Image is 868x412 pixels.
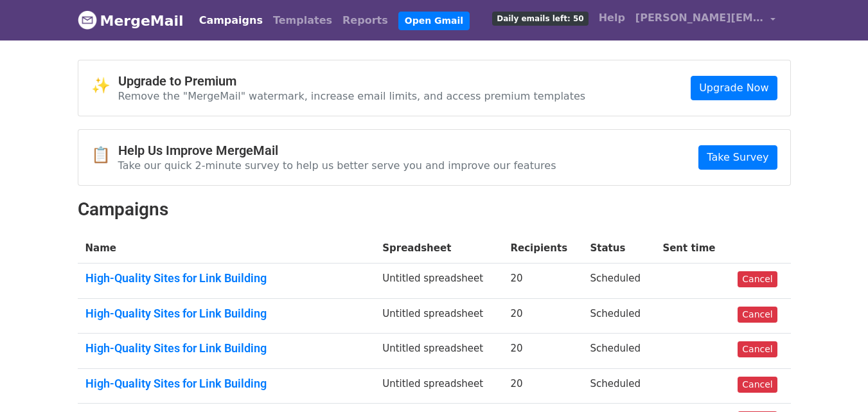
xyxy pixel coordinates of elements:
[502,233,582,264] th: Recipients
[738,341,777,357] a: Cancel
[398,12,470,30] a: Open Gmail
[698,145,777,170] a: Take Survey
[583,233,655,264] th: Status
[78,7,184,34] a: MergeMail
[630,5,781,35] a: [PERSON_NAME][EMAIL_ADDRESS][PERSON_NAME][DOMAIN_NAME]
[583,368,655,404] td: Scheduled
[594,5,630,31] a: Help
[118,89,586,103] p: Remove the "MergeMail" watermark, increase email limits, and access premium templates
[337,8,393,33] a: Reports
[118,143,556,158] h4: Help Us Improve MergeMail
[502,368,582,404] td: 20
[118,73,586,89] h4: Upgrade to Premium
[691,76,777,100] a: Upgrade Now
[375,368,502,404] td: Untitled spreadsheet
[583,334,655,369] td: Scheduled
[635,10,764,26] span: [PERSON_NAME][EMAIL_ADDRESS][PERSON_NAME][DOMAIN_NAME]
[78,199,791,220] h2: Campaigns
[492,12,588,26] span: Daily emails left: 50
[78,233,375,264] th: Name
[738,377,777,393] a: Cancel
[375,233,502,264] th: Spreadsheet
[375,298,502,334] td: Untitled spreadsheet
[738,271,777,287] a: Cancel
[375,334,502,369] td: Untitled spreadsheet
[268,8,337,33] a: Templates
[85,271,368,285] a: High-Quality Sites for Link Building
[78,10,97,30] img: MergeMail logo
[85,377,368,391] a: High-Quality Sites for Link Building
[375,264,502,299] td: Untitled spreadsheet
[487,5,593,31] a: Daily emails left: 50
[91,146,118,165] span: 📋
[91,76,118,95] span: ✨
[502,264,582,299] td: 20
[85,341,368,355] a: High-Quality Sites for Link Building
[583,264,655,299] td: Scheduled
[738,307,777,323] a: Cancel
[502,334,582,369] td: 20
[502,298,582,334] td: 20
[583,298,655,334] td: Scheduled
[194,8,268,33] a: Campaigns
[85,307,368,321] a: High-Quality Sites for Link Building
[655,233,730,264] th: Sent time
[118,159,556,172] p: Take our quick 2-minute survey to help us better serve you and improve our features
